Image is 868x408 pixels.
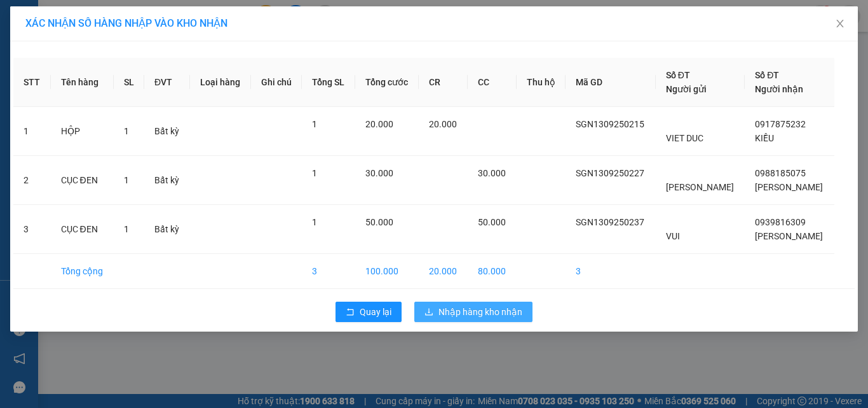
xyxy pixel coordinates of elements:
span: SGN1309250237 [576,217,644,227]
span: SGN1309250215 [576,119,644,129]
span: download [424,307,433,318]
td: CỤC ĐEN [51,205,114,254]
span: Số ĐT [755,70,779,80]
td: 20.000 [419,254,468,289]
th: SL [114,58,144,107]
th: Tên hàng [51,58,114,107]
th: STT [13,58,51,107]
td: 3 [566,254,655,289]
span: Nhận: [83,11,113,24]
span: VUI [666,231,680,241]
th: Tổng SL [302,58,355,107]
td: Bất kỳ [144,156,190,205]
th: Tổng cước [355,58,419,107]
td: 1 [13,107,51,156]
span: VIET DUC [666,133,703,143]
th: Loại hàng [190,58,251,107]
span: 1 [312,168,317,178]
td: 3 [302,254,355,289]
td: 100.000 [355,254,419,289]
span: Gửi: [11,12,31,25]
span: [PERSON_NAME] [755,231,823,241]
span: Nhập hàng kho nhận [438,305,522,319]
span: [PERSON_NAME] [666,182,734,192]
button: rollbackQuay lại [336,302,402,322]
span: rollback [346,307,355,318]
span: 20.000 [429,119,457,129]
button: downloadNhập hàng kho nhận [414,302,532,322]
button: Close [822,6,858,42]
th: CC [468,58,517,107]
span: 1 [124,175,129,185]
div: Trà Cú [11,11,74,26]
td: Bất kỳ [144,205,190,254]
th: ĐVT [144,58,190,107]
th: Mã GD [566,58,655,107]
th: Thu hộ [517,58,566,107]
span: 0917875232 [755,119,806,129]
span: 50.000 [365,217,393,227]
td: 2 [13,156,51,205]
span: 1 [312,217,317,227]
div: [GEOGRAPHIC_DATA] [83,11,212,39]
span: SGN1309250227 [576,168,644,178]
td: 3 [13,205,51,254]
span: 0939816309 [755,217,806,227]
span: 1 [124,126,129,136]
td: HỘP [51,107,114,156]
div: LAB HOÀI ANH [83,39,212,55]
th: Ghi chú [251,58,302,107]
td: 80.000 [468,254,517,289]
span: CR : [10,81,29,95]
span: Người nhận [755,84,803,94]
span: Số ĐT [666,70,690,80]
div: 20.000 [10,80,76,95]
span: 30.000 [365,168,393,178]
td: Tổng cộng [51,254,114,289]
td: CỤC ĐEN [51,156,114,205]
span: 50.000 [478,217,506,227]
span: 1 [312,119,317,129]
span: 1 [124,224,129,234]
span: Người gửi [666,84,707,94]
span: XÁC NHẬN SỐ HÀNG NHẬP VÀO KHO NHẬN [25,17,227,29]
span: 30.000 [478,168,506,178]
span: Quay lại [360,305,391,319]
td: Bất kỳ [144,107,190,156]
span: 0988185075 [755,168,806,178]
span: 20.000 [365,119,393,129]
div: 0936873978 [83,55,212,73]
span: [PERSON_NAME] [755,182,823,192]
span: close [835,18,845,29]
span: KIỀU [755,133,774,143]
th: CR [419,58,468,107]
